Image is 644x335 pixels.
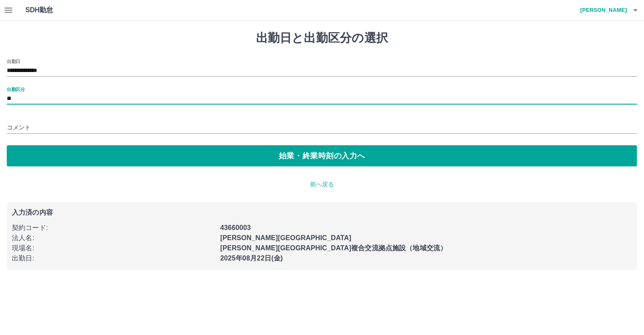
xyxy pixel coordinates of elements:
b: [PERSON_NAME][GEOGRAPHIC_DATA] [220,234,352,241]
b: [PERSON_NAME][GEOGRAPHIC_DATA]複合交流拠点施設（地域交流） [220,244,447,252]
label: 出勤区分 [7,86,25,92]
h1: 出勤日と出勤区分の選択 [7,31,637,45]
button: 始業・終業時刻の入力へ [7,145,637,166]
p: 契約コード : [12,223,215,233]
b: 43660003 [220,224,251,231]
p: 現場名 : [12,243,215,253]
b: 2025年08月22日(金) [220,255,283,262]
p: 法人名 : [12,233,215,243]
p: 前へ戻る [7,180,637,189]
p: 入力済の内容 [12,209,632,216]
p: 出勤日 : [12,253,215,263]
label: 出勤日 [7,58,20,64]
